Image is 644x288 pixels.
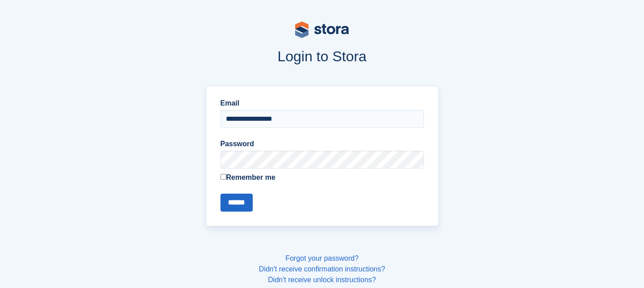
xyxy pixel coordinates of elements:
label: Password [220,139,424,149]
a: Didn't receive confirmation instructions? [259,265,385,273]
label: Remember me [220,172,424,183]
label: Email [220,98,424,109]
img: stora-logo-53a41332b3708ae10de48c4981b4e9114cc0af31d8433b30ea865607fb682f29.svg [295,21,349,38]
a: Forgot your password? [285,254,359,262]
h1: Login to Stora [35,48,609,64]
a: Didn't receive unlock instructions? [268,276,376,284]
input: Remember me [220,174,226,180]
